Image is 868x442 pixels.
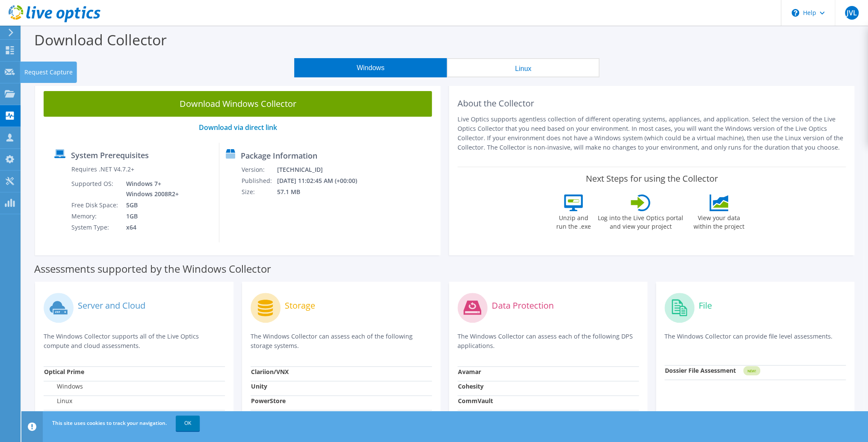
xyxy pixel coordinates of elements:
[44,332,225,351] p: The Windows Collector supports all of the Live Optics compute and cloud assessments.
[699,301,712,310] label: File
[44,382,83,391] label: Windows
[277,175,369,186] td: [DATE] 11:02:45 AM (+00:00)
[294,58,447,77] button: Windows
[120,178,180,200] td: Windows 7+ Windows 2008R2+
[492,301,554,310] label: Data Protection
[554,211,593,231] label: Unzip and run the .exe
[845,6,859,20] span: JVL
[120,200,180,211] td: 5GB
[458,397,493,405] strong: CommVault
[241,151,317,160] label: Package Information
[241,164,277,175] td: Version:
[176,415,200,431] a: OK
[586,174,718,184] label: Next Steps for using the Collector
[20,62,77,83] div: Request Capture
[597,211,684,231] label: Log into the Live Optics portal and view your project
[71,222,120,233] td: System Type:
[34,265,271,273] label: Assessments supported by the Windows Collector
[251,382,267,390] strong: Unity
[71,151,149,159] label: System Prerequisites
[199,123,277,132] a: Download via direct link
[241,175,277,186] td: Published:
[71,200,120,211] td: Free Disk Space:
[71,211,120,222] td: Memory:
[458,98,846,109] h2: About the Collector
[251,332,432,351] p: The Windows Collector can assess each of the following storage systems.
[120,211,180,222] td: 1GB
[44,397,72,405] label: Linux
[277,186,369,197] td: 57.1 MB
[688,211,750,231] label: View your data within the project
[120,222,180,233] td: x64
[458,368,481,376] strong: Avamar
[285,301,315,310] label: Storage
[447,58,599,77] button: Linux
[791,9,799,17] svg: \n
[44,368,84,376] strong: Optical Prime
[251,368,289,376] strong: Clariion/VNX
[251,397,286,405] strong: PowerStore
[241,186,277,197] td: Size:
[71,178,120,200] td: Supported OS:
[71,165,134,174] label: Requires .NET V4.7.2+
[458,382,484,390] strong: Cohesity
[747,368,756,373] tspan: NEW!
[458,332,639,351] p: The Windows Collector can assess each of the following DPS applications.
[44,91,432,117] a: Download Windows Collector
[458,115,846,152] p: Live Optics supports agentless collection of different operating systems, appliances, and applica...
[78,301,145,310] label: Server and Cloud
[277,164,369,175] td: [TECHNICAL_ID]
[665,366,736,374] strong: Dossier File Assessment
[664,332,846,349] p: The Windows Collector can provide file level assessments.
[34,30,167,50] label: Download Collector
[52,419,167,427] span: This site uses cookies to track your navigation.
